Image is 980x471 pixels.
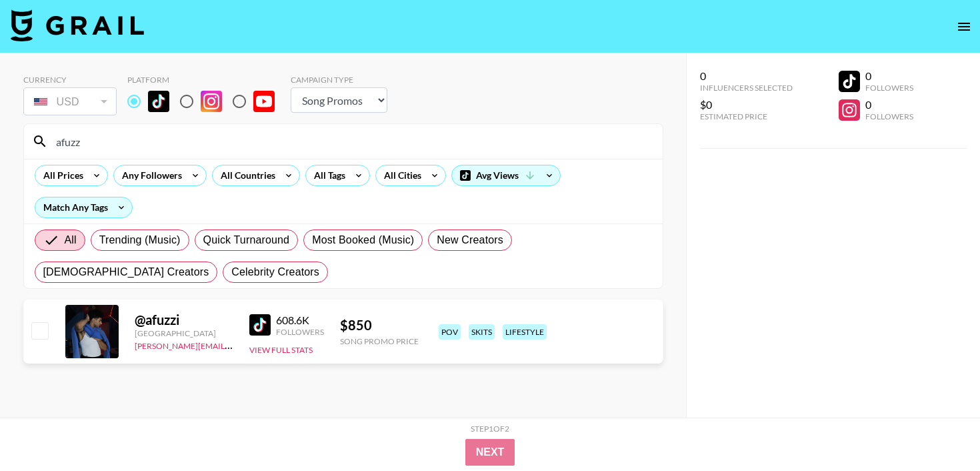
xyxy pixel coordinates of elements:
[23,85,117,118] div: Currency is locked to USD
[291,75,387,85] div: Campaign Type
[437,232,503,248] span: New Creators
[99,232,181,248] span: Trending (Music)
[249,314,271,336] img: TikTok
[114,165,185,185] div: Any Followers
[469,324,495,340] div: skits
[135,328,233,338] div: [GEOGRAPHIC_DATA]
[65,232,77,248] span: All
[700,69,793,83] div: 0
[276,314,324,327] div: 608.6K
[865,83,913,93] div: Followers
[376,165,424,185] div: All Cities
[231,264,319,280] span: Celebrity Creators
[700,83,793,93] div: Influencers Selected
[43,264,209,280] span: [DEMOGRAPHIC_DATA] Creators
[865,98,913,111] div: 0
[148,91,169,112] img: TikTok
[312,232,414,248] span: Most Booked (Music)
[213,165,278,185] div: All Countries
[700,111,793,121] div: Estimated Price
[913,404,964,455] iframe: Drift Widget Chat Controller
[951,13,977,40] button: open drawer
[135,338,332,351] a: [PERSON_NAME][EMAIL_ADDRESS][DOMAIN_NAME]
[35,165,86,185] div: All Prices
[471,424,509,434] div: Step 1 of 2
[306,165,348,185] div: All Tags
[11,9,144,41] img: Grail Talent
[503,324,547,340] div: lifestyle
[340,317,419,334] div: $ 850
[452,165,560,185] div: Avg Views
[340,336,419,346] div: Song Promo Price
[35,197,132,217] div: Match Any Tags
[465,439,515,466] button: Next
[276,327,324,337] div: Followers
[439,324,461,340] div: pov
[253,91,275,112] img: YouTube
[26,90,114,113] div: USD
[127,75,285,85] div: Platform
[23,75,117,85] div: Currency
[700,98,793,111] div: $0
[865,69,913,83] div: 0
[249,345,313,355] button: View Full Stats
[865,111,913,121] div: Followers
[201,91,222,112] img: Instagram
[48,131,655,152] input: Search by User Name
[135,312,233,328] div: @ afuzzi
[203,232,290,248] span: Quick Turnaround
